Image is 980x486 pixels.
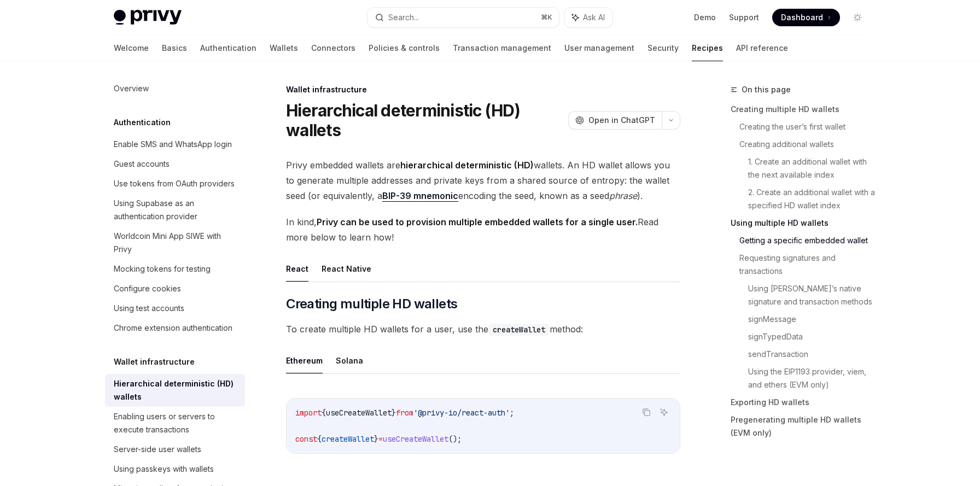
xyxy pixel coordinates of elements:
[488,324,550,336] code: createWallet
[731,101,875,118] a: Creating multiple HD wallets
[105,79,245,98] a: Overview
[286,157,680,203] span: Privy embedded wallets are wallets. An HD wallet allows you to generate multiple addresses and pr...
[647,35,679,61] a: Security
[105,154,245,174] a: Guest accounts
[739,249,875,280] a: Requesting signatures and transactions
[748,363,875,394] a: Using the EIP1193 provider, viem, and ethers (EVM only)
[295,408,322,418] span: import
[105,374,245,407] a: Hierarchical deterministic (HD) wallets
[369,35,440,61] a: Policies & controls
[114,177,235,190] div: Use tokens from OAuth providers
[114,377,238,403] div: Hierarchical deterministic (HD) wallets
[739,232,875,249] a: Getting a specific embedded wallet
[748,153,875,184] a: 1. Create an additional wallet with the next available index
[105,134,245,154] a: Enable SMS and WhatsApp login
[396,408,413,418] span: from
[392,408,396,418] span: }
[105,279,245,298] a: Configure cookies
[114,35,149,61] a: Welcome
[105,459,245,479] a: Using passkeys with wallets
[295,434,317,444] span: const
[114,230,238,256] div: Worldcoin Mini App SIWE with Privy
[336,348,363,373] button: Solana
[588,115,655,126] span: Open in ChatGPT
[772,9,840,26] a: Dashboard
[105,226,245,259] a: Worldcoin Mini App SIWE with Privy
[105,440,245,459] a: Server-side user wallets
[564,35,634,61] a: User management
[114,443,201,456] div: Server-side user wallets
[383,434,448,444] span: useCreateWallet
[322,408,326,418] span: {
[114,82,149,95] div: Overview
[748,311,875,328] a: signMessage
[322,434,374,444] span: createWallet
[200,35,256,61] a: Authentication
[694,12,716,23] a: Demo
[388,11,419,24] div: Search...
[286,101,564,140] h1: Hierarchical deterministic (HD) wallets
[114,138,232,151] div: Enable SMS and WhatsApp login
[286,321,680,337] span: To create multiple HD wallets for a user, use the method:
[748,184,875,214] a: 2. Create an additional wallet with a specified HD wallet index
[367,8,559,27] button: Search...⌘K
[105,194,245,226] a: Using Supabase as an authentication provider
[114,355,195,368] h5: Wallet infrastructure
[317,434,322,444] span: {
[748,328,875,346] a: signTypedData
[326,408,392,418] span: useCreateWallet
[400,160,534,171] strong: hierarchical deterministic (HD)
[114,462,214,476] div: Using passkeys with wallets
[748,346,875,363] a: sendTransaction
[286,295,457,313] span: Creating multiple HD wallets
[286,214,680,245] span: In kind, Read more below to learn how!
[413,408,510,418] span: '@privy-io/react-auth'
[105,174,245,194] a: Use tokens from OAuth providers
[692,35,723,61] a: Recipes
[105,259,245,279] a: Mocking tokens for testing
[114,410,238,436] div: Enabling users or servers to execute transactions
[729,12,759,23] a: Support
[448,434,462,444] span: ();
[453,35,551,61] a: Transaction management
[114,197,238,223] div: Using Supabase as an authentication provider
[382,190,458,202] a: BIP-39 mnemonic
[639,405,654,419] button: Copy the contents from the code block
[731,411,875,442] a: Pregenerating multiple HD wallets (EVM only)
[114,262,211,276] div: Mocking tokens for testing
[270,35,298,61] a: Wallets
[541,13,552,22] span: ⌘ K
[748,280,875,311] a: Using [PERSON_NAME]’s native signature and transaction methods
[105,318,245,338] a: Chrome extension authentication
[114,302,184,315] div: Using test accounts
[736,35,788,61] a: API reference
[322,256,371,282] button: React Native
[286,256,308,282] button: React
[739,118,875,136] a: Creating the user’s first wallet
[657,405,671,419] button: Ask AI
[286,84,680,95] div: Wallet infrastructure
[311,35,355,61] a: Connectors
[731,214,875,232] a: Using multiple HD wallets
[739,136,875,153] a: Creating additional wallets
[568,111,662,130] button: Open in ChatGPT
[114,10,182,25] img: light logo
[849,9,866,26] button: Toggle dark mode
[162,35,187,61] a: Basics
[114,116,171,129] h5: Authentication
[114,282,181,295] div: Configure cookies
[105,407,245,440] a: Enabling users or servers to execute transactions
[781,12,823,23] span: Dashboard
[731,394,875,411] a: Exporting HD wallets
[105,298,245,318] a: Using test accounts
[583,12,605,23] span: Ask AI
[114,321,232,335] div: Chrome extension authentication
[114,157,170,171] div: Guest accounts
[374,434,378,444] span: }
[564,8,612,27] button: Ask AI
[286,348,323,373] button: Ethereum
[378,434,383,444] span: =
[742,83,791,96] span: On this page
[609,190,637,201] em: phrase
[317,216,638,227] strong: Privy can be used to provision multiple embedded wallets for a single user.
